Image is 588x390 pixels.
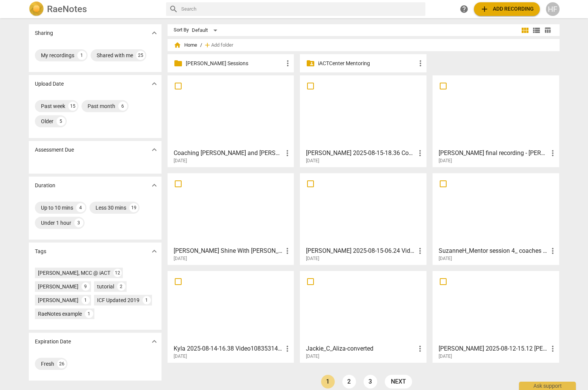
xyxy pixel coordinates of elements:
div: 12 [113,269,122,277]
span: expand_more [150,181,159,190]
span: expand_more [150,337,159,346]
span: expand_more [150,28,159,38]
button: Table view [542,25,554,36]
p: Tags [35,247,46,255]
a: [PERSON_NAME] 2025-08-12-15.12 [PERSON_NAME] W Coach [PERSON_NAME] 4-converted[DATE] [435,274,557,359]
button: Show more [149,180,160,191]
div: 25 [136,51,145,60]
span: folder [174,59,183,68]
p: Heidi Mentoring Sessions [186,60,284,67]
div: 26 [57,359,66,368]
input: Search [181,3,422,15]
h3: Kyla 2025-08-14-16.38 Video1083531470-converted [174,344,283,353]
span: more_vert [283,149,292,158]
h3: Charlotte Shimko 2025-08-15-18.36 Coaching - 2025_08_12 16_56 Pdt - Recording-converted [306,149,416,158]
h3: SuzanneH_Mentor session 4_ coaches Katie - 2025_08_13 09_20 AWST – Recording [439,246,548,255]
span: more_vert [283,59,292,68]
span: more_vert [416,344,425,353]
div: 15 [68,102,77,111]
span: [DATE] [174,255,187,262]
span: Add recording [480,5,534,14]
a: Coaching [PERSON_NAME] and [PERSON_NAME] - 2025_08_13 19_58 PDT – Recording 2[DATE] [170,78,292,164]
span: Home [174,41,197,49]
a: [PERSON_NAME] 2025-08-15-06.24 Video1234059785-converted[DATE] [303,176,424,262]
span: more_vert [416,59,425,68]
span: more_vert [548,246,557,255]
span: expand_more [150,145,159,154]
div: 5 [56,117,66,126]
div: 1 [77,51,86,60]
a: LogoRaeNotes [29,2,160,17]
span: home [174,41,181,49]
a: next [385,375,412,388]
div: Fresh [41,360,54,368]
div: 1 [143,296,151,304]
span: [DATE] [174,158,187,164]
div: Default [192,24,220,36]
span: folder_shared [306,59,315,68]
button: Show more [149,246,160,257]
span: [DATE] [306,353,319,360]
div: 3 [74,218,83,227]
span: more_vert [283,344,292,353]
span: / [200,42,202,48]
div: Past month [88,102,115,110]
div: Up to 10 mins [41,204,73,211]
a: [PERSON_NAME] final recording - [PERSON_NAME][DATE] [435,78,557,164]
div: Past week [41,102,65,110]
span: [DATE] [306,255,319,262]
button: Show more [149,336,160,347]
span: search [169,5,178,14]
div: [PERSON_NAME], MCC @ iACT [38,269,110,277]
div: 1 [82,296,90,304]
span: [DATE] [439,353,452,360]
div: 6 [118,102,127,111]
span: expand_more [150,79,159,88]
a: Help [457,2,471,16]
div: Ask support [519,382,576,390]
span: more_vert [283,246,292,255]
div: Shared with me [97,52,133,59]
div: RaeNotes example [38,310,82,318]
button: List view [531,25,542,36]
img: Logo [29,2,44,17]
a: [PERSON_NAME] Shine With [PERSON_NAME] 25-min Coaching Appointment ([PERSON_NAME]) - 2025_08_15 0... [170,176,292,262]
span: more_vert [548,344,557,353]
a: Jackie_C_Aliza-converted[DATE] [303,274,424,359]
div: 4 [76,203,85,212]
div: [PERSON_NAME] [38,296,78,304]
h3: Michelle Judd_ Shine With Charlotte 25-min Coaching Appointment (Charlotte Shimko) - 2025_08_15 0... [174,246,283,255]
span: expand_more [150,247,159,256]
span: more_vert [416,246,425,255]
span: [DATE] [439,255,452,262]
h3: Laura Piggford 2025-08-12-15.12 Wayne P. W Coach Laura - Mentor 4-converted [439,344,548,353]
div: My recordings [41,52,74,59]
div: 19 [129,203,138,212]
button: HF [546,2,560,16]
span: table_chart [544,27,551,34]
a: [PERSON_NAME] 2025-08-15-18.36 Coaching - 2025_08_12 16_56 Pdt - Recording-converted[DATE] [303,78,424,164]
h3: Coaching Odetta and Susan - 2025_08_13 19_58 PDT – Recording 2 [174,149,283,158]
span: [DATE] [174,353,187,360]
div: Older [41,117,53,125]
p: Sharing [35,29,53,37]
div: 2 [117,282,125,291]
h2: RaeNotes [47,4,87,14]
span: view_module [521,26,530,35]
span: view_list [532,26,541,35]
div: 1 [85,310,93,318]
div: tutorial [97,283,114,290]
span: add [204,41,211,49]
a: Kyla 2025-08-14-16.38 Video1083531470-converted[DATE] [170,274,292,359]
p: Upload Date [35,80,64,88]
div: Less 30 mins [96,204,126,211]
a: Page 2 [342,375,356,388]
div: Under 1 hour [41,219,71,227]
button: Upload [474,2,540,16]
div: ICF Updated 2019 [97,296,140,304]
p: Duration [35,182,55,190]
span: Add folder [211,42,233,48]
p: iACTCenter Mentoring [318,60,416,67]
h3: NadineA Gilbert 2025-08-15-06.24 Video1234059785-converted [306,246,416,255]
